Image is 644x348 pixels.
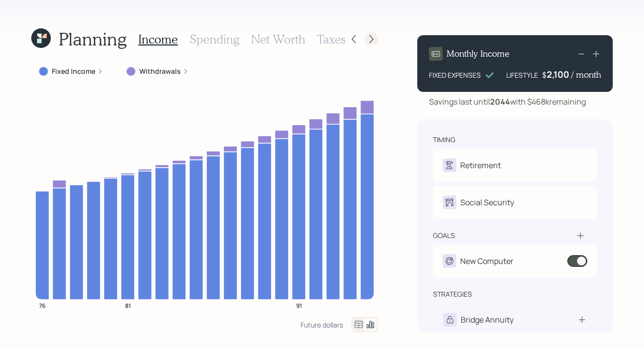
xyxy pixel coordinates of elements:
[433,289,472,299] div: strategies
[542,69,547,80] h4: $
[429,96,586,108] div: Savings last until with $468k remaining
[547,68,571,80] div: 2,100
[296,301,302,309] tspan: 91
[190,32,239,46] h3: Spending
[571,69,601,80] h4: / month
[251,32,305,46] h3: Net Worth
[429,70,481,80] div: FIXED EXPENSES
[433,231,455,240] div: goals
[460,196,514,208] div: Social Security
[39,301,45,309] tspan: 76
[461,314,514,326] div: Bridge Annuity
[139,66,181,76] label: Withdrawals
[301,320,343,329] div: Future dollars
[138,32,178,46] h3: Income
[460,159,501,171] div: Retirement
[52,66,95,76] label: Fixed Income
[460,255,514,267] div: New Computer
[447,48,510,59] h4: Monthly Income
[490,96,510,107] b: 2044
[59,28,127,49] h1: Planning
[125,301,131,309] tspan: 81
[433,135,455,145] div: timing
[506,70,538,80] div: LIFESTYLE
[317,32,345,46] h3: Taxes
